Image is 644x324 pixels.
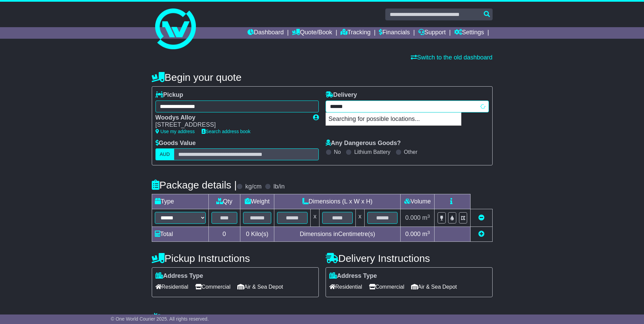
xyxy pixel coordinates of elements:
span: m [422,231,430,237]
label: Pickup [155,91,183,99]
label: No [334,149,341,155]
h4: Delivery Instructions [326,253,493,264]
label: Address Type [155,272,203,280]
span: © One World Courier 2025. All rights reserved. [111,316,209,322]
td: Qty [208,194,240,209]
a: Add new item [478,231,484,237]
td: Type [152,194,208,209]
a: Remove this item [478,214,484,221]
span: Residential [329,282,362,292]
label: Address Type [329,272,377,280]
span: Commercial [369,282,404,292]
sup: 3 [427,230,430,235]
label: Any Dangerous Goods? [326,140,401,147]
td: Dimensions (L x W x H) [274,194,401,209]
label: lb/in [273,183,284,191]
span: Commercial [195,282,231,292]
td: x [355,209,364,227]
label: Goods Value [155,140,196,147]
a: Quote/Book [292,27,332,39]
a: Tracking [341,27,370,39]
h4: Begin your quote [152,72,493,83]
label: Other [404,149,418,155]
span: 0.000 [405,214,421,221]
span: 0 [246,231,249,237]
span: Air & Sea Depot [411,282,457,292]
td: Dimensions in Centimetre(s) [274,227,401,242]
td: x [311,209,319,227]
div: Woodys Alloy [155,114,306,122]
a: Settings [454,27,484,39]
label: AUD [155,148,174,160]
h4: Package details | [152,179,237,191]
td: 0 [208,227,240,242]
div: [STREET_ADDRESS] [155,121,306,129]
p: Searching for possible locations... [326,113,461,126]
td: Weight [240,194,274,209]
typeahead: Please provide city [326,101,489,112]
sup: 3 [427,214,430,219]
span: Residential [155,282,188,292]
td: Kilo(s) [240,227,274,242]
label: kg/cm [245,183,261,191]
a: Financials [379,27,410,39]
td: Total [152,227,208,242]
a: Use my address [155,129,195,134]
span: m [422,214,430,221]
label: Delivery [326,91,357,99]
td: Volume [401,194,435,209]
h4: Warranty & Insurance [152,312,493,324]
h4: Pickup Instructions [152,253,319,264]
span: Air & Sea Depot [237,282,283,292]
a: Support [418,27,446,39]
span: 0.000 [405,231,421,237]
a: Dashboard [247,27,284,39]
a: Search address book [202,129,251,134]
label: Lithium Battery [354,149,390,155]
a: Switch to the old dashboard [411,54,492,61]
